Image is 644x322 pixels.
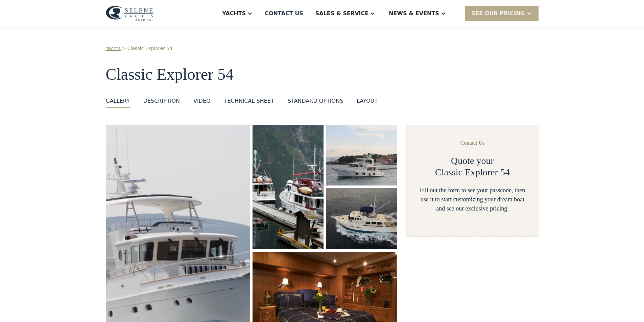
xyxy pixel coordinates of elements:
[143,97,180,105] div: DESCRIPTION
[326,188,397,249] img: 50 foot motor yacht
[224,97,274,108] a: Technical sheet
[315,9,368,18] div: Sales & Service
[357,97,378,108] a: layout
[106,6,153,21] img: logo
[326,124,397,185] img: 50 foot motor yacht
[288,97,343,105] div: standard options
[465,6,539,21] div: SEE Our Pricing
[451,155,494,167] h2: Quote your
[253,125,323,249] a: open lightbox
[460,139,485,147] div: Contact Us
[326,125,397,185] a: open lightbox
[224,97,274,105] div: Technical sheet
[106,66,539,83] h1: Classic Explorer 54
[435,167,510,178] h2: Classic Explorer 54
[193,97,211,108] a: VIDEO
[288,97,343,108] a: standard options
[326,188,397,249] a: open lightbox
[265,9,303,18] div: Contact US
[106,97,130,108] a: GALLERY
[389,9,439,18] div: News & EVENTS
[418,186,527,213] div: Fill out the form to see your passcode, then use it to start customizing your dream boat and see ...
[406,125,538,237] form: Yacht Detail Page form
[253,125,323,249] img: 50 foot motor yacht
[122,45,126,52] div: >
[143,97,180,108] a: DESCRIPTION
[357,97,378,105] div: layout
[106,97,130,105] div: GALLERY
[193,97,211,105] div: VIDEO
[222,9,246,18] div: Yachts
[127,45,172,52] a: Classic Explorer 54
[472,9,525,18] div: SEE Our Pricing
[106,45,121,52] a: Yachts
